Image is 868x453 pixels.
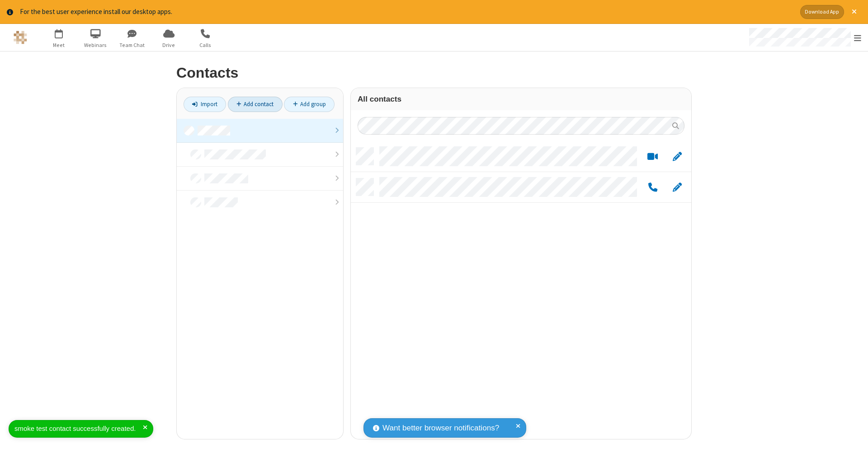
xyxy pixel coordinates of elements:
[115,41,149,49] span: Team Chat
[800,5,844,19] button: Download App
[42,41,76,49] span: Meet
[3,24,37,51] button: Logo
[668,151,686,162] button: Edit
[14,31,27,44] img: QA Selenium DO NOT DELETE OR CHANGE
[358,95,684,103] h3: All contacts
[228,97,283,112] a: Add contact
[644,182,661,193] button: Call by phone
[79,41,113,49] span: Webinars
[741,24,868,51] div: Open menu
[668,182,686,193] button: Edit
[14,424,143,434] div: smoke test contact successfully created.
[176,65,692,81] h2: Contacts
[284,97,335,112] a: Add group
[382,422,499,434] span: Want better browser notifications?
[847,5,861,19] button: Close alert
[644,151,661,162] button: Start a video meeting
[184,97,226,112] a: Import
[189,41,222,49] span: Calls
[152,41,186,49] span: Drive
[351,141,691,440] div: grid
[20,7,793,17] div: For the best user experience install our desktop apps.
